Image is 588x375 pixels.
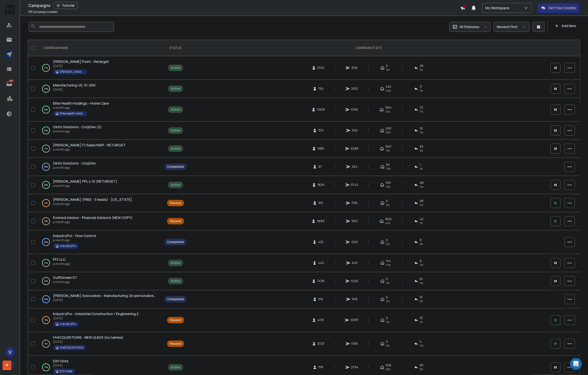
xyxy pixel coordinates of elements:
[352,128,358,132] span: 1210
[171,87,180,91] div: Active
[44,260,48,265] p: 43 %
[53,233,96,238] span: IndustryPro - Flow Control
[53,83,95,88] a: Manufacturing US, 51-200
[420,367,423,371] span: 8 %
[420,277,423,281] span: 81
[351,318,359,322] span: 10337
[37,230,161,254] td: 100%IndustryPro - Flow Controla month agoIndustryPro
[53,179,117,184] span: [PERSON_NAME] PPL x 10 (RETARGET)
[44,107,48,112] p: 60 %
[171,183,180,187] div: Active
[420,130,423,134] span: 3 %
[2,361,11,370] div: @
[352,297,358,301] span: 1518
[44,365,48,370] p: 75 %
[45,341,47,346] p: 0 %
[53,316,138,320] p: [DATE]
[538,3,579,13] button: Get Free Credits
[420,238,422,242] span: 8
[53,364,75,368] p: [DATE]
[37,332,161,356] td: 0%HVACQUISITIONS - NEW LEADS (no names)[DATE]HVACQUISITIONS
[37,254,161,272] td: 43%FFV LLCa month ago
[351,108,358,112] span: 6190
[44,182,48,187] p: 80 %
[53,262,70,266] p: a month ago
[386,163,390,167] span: 50
[171,128,180,132] div: Active
[53,148,126,152] p: a month ago
[53,311,138,316] span: IndustryPro - Industrial Construction / Engineering 2
[420,149,423,153] span: 2 %
[386,68,390,72] span: 0%
[37,40,161,56] th: CAMPAIGN NAME
[385,110,390,114] span: 54 %
[386,367,390,371] span: 52 %
[53,88,95,92] p: [DATE]
[167,165,184,169] div: Completed
[53,64,109,68] p: [DATE]
[420,344,423,348] span: 0 %
[5,360,15,370] button: J
[37,158,161,176] td: 100%Ginto Solutions - CorpDeva month ago
[53,335,123,340] span: HVACQUISITIONS - NEW LEADS (no names)
[44,164,48,169] p: 100 %
[53,215,133,220] a: Evolved Advisor - Financial Advisors (NEW COPY)
[385,145,392,149] span: 1507
[318,365,323,369] span: 1118
[386,130,391,134] span: 55 %
[53,161,96,166] a: Ginto Solutions - CorpDev
[386,126,391,130] span: 200
[318,165,323,169] span: 67
[37,272,161,290] td: 23%GulfStream D7a month ago
[385,217,392,221] span: 1625
[53,275,77,280] span: GulfStream D7
[171,261,180,265] div: Active
[352,219,358,223] span: 5551
[420,299,423,303] span: 2 %
[386,167,391,171] span: 75 %
[60,70,85,74] p: [PERSON_NAME] Point
[37,176,161,194] td: 80%[PERSON_NAME] PPL x 10 (RETARGET)a month ago
[9,79,13,83] p: 1665
[37,56,161,80] td: 27%[PERSON_NAME] Point - Retarget[DATE][PERSON_NAME] Point
[420,316,423,320] span: 37
[53,340,123,344] p: [DATE]
[53,202,132,206] p: a month ago
[60,346,83,350] p: HVACQUISITIONS
[318,240,323,244] span: 423
[53,166,96,170] p: a month ago
[37,98,161,122] td: 60%Elite Health Holdings - Home Carea month agoElite Health Holdings
[386,295,388,299] span: 0
[386,238,388,242] span: 0
[53,233,96,238] a: IndustryPro - Flow Control
[420,263,423,267] span: 3 %
[420,110,423,114] span: 3 %
[4,79,14,89] a: 1665
[420,64,423,68] span: 28
[420,203,423,207] span: 3 %
[318,297,323,301] span: 519
[53,293,177,298] span: [PERSON_NAME] Associates - Manufacturing (AI-personalized) - No names
[385,221,390,225] span: 44 %
[420,106,423,110] span: 73
[385,149,390,153] span: 72 %
[420,68,423,72] span: 2 %
[53,197,132,202] span: [PERSON_NAME] (FREE - 3 leads) - [US_STATE]
[420,320,423,324] span: 1 %
[37,122,161,140] td: 63%Ginto Solutions - CorpDev (2)a month ago
[44,297,48,302] p: 100 %
[53,359,68,363] span: 520 Vista
[53,125,102,129] span: Ginto Solutions - CorpDev (2)
[386,320,390,324] span: 0%
[44,240,48,245] p: 100 %
[53,143,126,148] a: [PERSON_NAME] IT/SaaS/MSP - RETARGET
[386,185,390,189] span: 75 %
[171,108,180,112] div: Active
[386,340,388,344] span: 0
[53,106,109,110] p: a month ago
[53,59,109,64] a: [PERSON_NAME] Point - Retarget
[551,21,580,31] button: Add New
[386,203,390,207] span: 0%
[420,217,423,221] span: 42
